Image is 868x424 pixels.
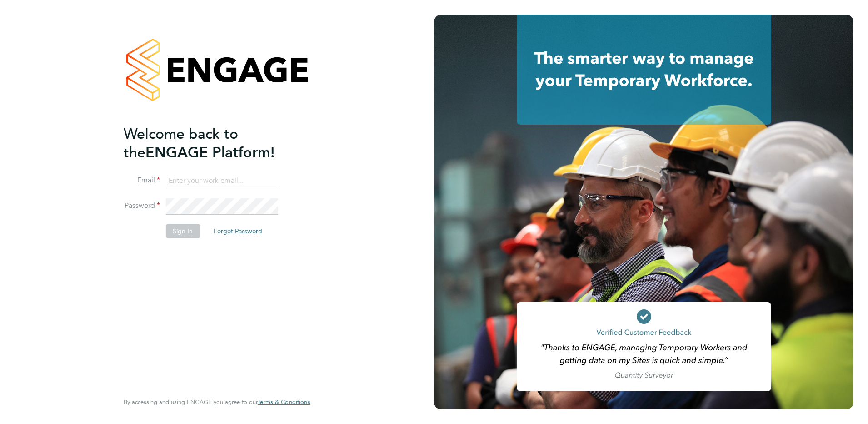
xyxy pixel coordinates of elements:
input: Enter your work email... [165,173,278,189]
a: Terms & Conditions [258,399,310,406]
button: Sign In [165,224,200,238]
button: Forgot Password [206,224,269,238]
span: Terms & Conditions [258,398,310,406]
label: Email [124,176,160,185]
span: By accessing and using ENGAGE you agree to our [124,398,310,406]
label: Password [124,201,160,211]
h2: ENGAGE Platform! [124,125,301,162]
span: Welcome back to the [124,125,238,162]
